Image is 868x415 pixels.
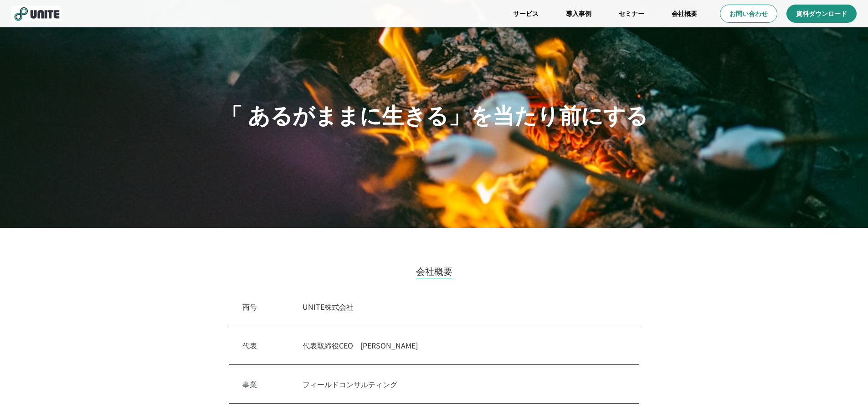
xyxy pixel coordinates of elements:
[416,264,452,278] h2: 会社概要
[303,340,626,351] p: 代表取締役CEO [PERSON_NAME]
[720,5,777,23] a: お問い合わせ
[242,301,257,312] p: 商号
[242,379,257,389] p: 事業
[303,379,626,389] p: フィールドコンサルティング
[796,9,847,18] p: 資料ダウンロード
[786,5,857,23] a: 資料ダウンロード
[242,340,257,351] p: 代表
[221,97,648,130] p: 「 あるがままに生きる」を当たり前にする
[729,9,768,18] p: お問い合わせ
[303,301,626,312] p: UNITE株式会社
